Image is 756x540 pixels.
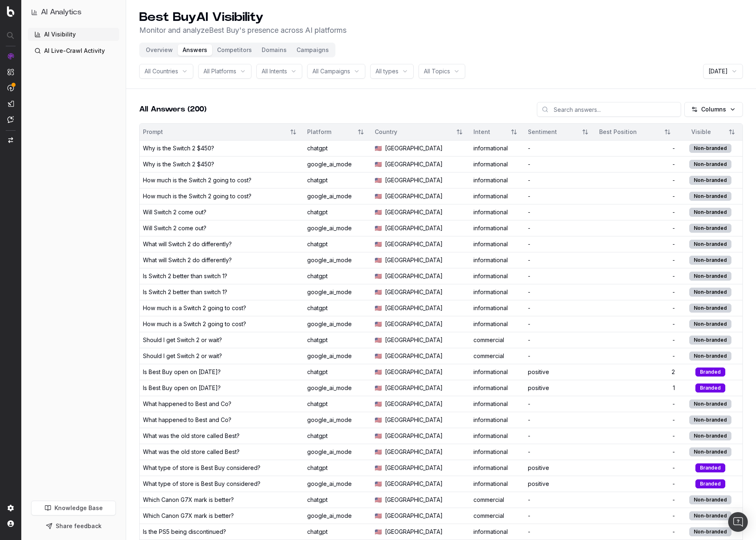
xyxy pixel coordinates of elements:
[375,256,382,264] span: 🇺🇸
[8,137,13,143] img: Switch project
[528,336,592,344] div: -
[143,512,234,520] div: Which Canon G7X mark is better?
[31,519,116,533] button: Share feedback
[528,240,592,248] div: -
[528,128,574,136] div: Sentiment
[307,384,368,392] div: google_ai_mode
[473,224,522,232] div: informational
[473,368,522,376] div: informational
[689,320,731,329] div: Non-branded
[385,496,443,504] span: [GEOGRAPHIC_DATA]
[385,400,443,408] span: [GEOGRAPHIC_DATA]
[473,416,522,424] div: informational
[599,464,675,472] div: -
[385,384,443,392] span: [GEOGRAPHIC_DATA]
[689,527,731,536] div: Non-branded
[695,479,725,488] div: Branded
[143,464,260,472] div: What type of store is Best Buy considered?
[528,144,592,152] div: -
[375,464,382,472] span: 🇺🇸
[143,304,246,312] div: How much is a Switch 2 going to cost?
[528,432,592,440] div: -
[599,224,675,232] div: -
[375,240,382,248] span: 🇺🇸
[689,495,731,504] div: Non-branded
[7,53,14,59] img: Analytics
[7,520,14,527] img: My account
[307,208,368,216] div: chatgpt
[528,288,592,296] div: -
[375,400,382,408] span: 🇺🇸
[599,336,675,344] div: -
[143,432,240,440] div: What was the old store called Best?
[385,448,443,456] span: [GEOGRAPHIC_DATA]
[307,400,368,408] div: chatgpt
[143,176,251,184] div: How much is the Switch 2 going to cost?
[353,125,368,139] button: Sort
[528,256,592,264] div: -
[473,400,522,408] div: informational
[7,116,14,123] img: Assist
[473,256,522,264] div: informational
[507,125,521,139] button: Sort
[473,176,522,184] div: informational
[473,448,522,456] div: informational
[689,224,731,233] div: Non-branded
[473,192,522,200] div: informational
[307,480,368,488] div: google_ai_mode
[599,160,675,168] div: -
[385,480,443,488] span: [GEOGRAPHIC_DATA]
[375,128,449,136] div: Country
[385,144,443,152] span: [GEOGRAPHIC_DATA]
[473,144,522,152] div: informational
[724,125,739,139] button: Sort
[139,104,206,115] h2: All Answers (200)
[262,67,287,75] span: All Intents
[385,176,443,184] span: [GEOGRAPHIC_DATA]
[28,44,119,57] a: AI Live-Crawl Activity
[375,352,382,360] span: 🇺🇸
[385,240,443,248] span: [GEOGRAPHIC_DATA]
[375,512,382,520] span: 🇺🇸
[307,464,368,472] div: chatgpt
[599,176,675,184] div: -
[307,160,368,168] div: google_ai_mode
[528,272,592,280] div: -
[307,352,368,360] div: google_ai_mode
[599,352,675,360] div: -
[528,400,592,408] div: -
[473,208,522,216] div: informational
[528,384,592,392] div: positive
[473,496,522,504] div: commercial
[292,44,334,56] button: Campaigns
[681,128,721,136] div: Visible
[375,224,382,232] span: 🇺🇸
[307,416,368,424] div: google_ai_mode
[599,480,675,488] div: -
[143,384,221,392] div: Is Best Buy open on [DATE]?
[375,192,382,200] span: 🇺🇸
[7,68,14,75] img: Intelligence
[385,368,443,376] span: [GEOGRAPHIC_DATA]
[537,102,681,117] input: Search answers...
[473,480,522,488] div: informational
[143,480,260,488] div: What type of store is Best Buy considered?
[473,128,504,136] div: Intent
[684,102,743,117] button: Columns
[599,400,675,408] div: -
[689,447,731,456] div: Non-branded
[28,28,119,41] a: AI Visibility
[307,512,368,520] div: google_ai_mode
[307,144,368,152] div: chatgpt
[473,240,522,248] div: informational
[375,416,382,424] span: 🇺🇸
[689,511,731,520] div: Non-branded
[385,528,443,536] span: [GEOGRAPHIC_DATA]
[473,352,522,360] div: commercial
[143,240,232,248] div: What will Switch 2 do differently?
[143,336,222,344] div: Should I get Switch 2 or wait?
[375,144,382,152] span: 🇺🇸
[307,240,368,248] div: chatgpt
[599,512,675,520] div: -
[689,208,731,217] div: Non-branded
